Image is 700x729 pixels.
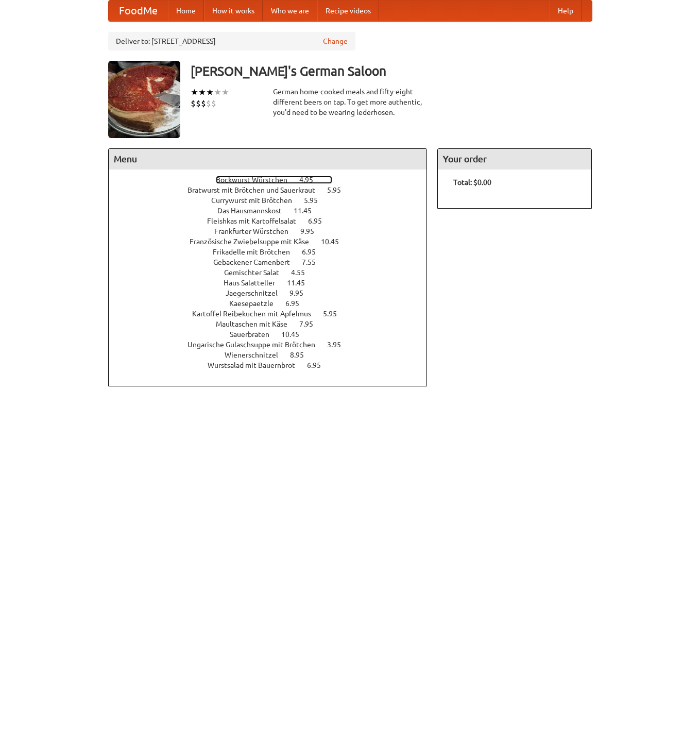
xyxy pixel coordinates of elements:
b: Total: $0.00 [453,178,491,187]
li: ★ [198,87,206,98]
h3: [PERSON_NAME]'s German Saloon [191,61,592,81]
a: Frikadelle mit Brötchen 6.95 [213,248,335,256]
a: Bratwurst mit Brötchen und Sauerkraut 5.95 [187,186,360,194]
img: angular.jpg [108,61,180,138]
span: 5.95 [323,310,347,318]
li: $ [191,98,196,109]
span: 8.95 [290,351,314,359]
span: 10.45 [321,238,349,246]
span: Sauerbraten [230,330,280,338]
a: Gebackener Camenbert 7.55 [213,258,335,266]
h4: Your order [438,149,591,169]
a: Jaegerschnitzel 9.95 [226,289,322,297]
a: Ungarische Gulaschsuppe mit Brötchen 3.95 [187,341,360,349]
a: Currywurst mit Brötchen 5.95 [211,196,337,205]
a: Fleishkas mit Kartoffelsalat 6.95 [207,217,341,225]
a: FoodMe [109,1,168,21]
a: Das Hausmannskost 11.45 [217,207,331,215]
div: Deliver to: [STREET_ADDRESS] [108,32,355,50]
span: 9.95 [300,227,325,235]
span: Bratwurst mit Brötchen und Sauerkraut [187,186,326,194]
span: 4.55 [291,268,315,277]
a: Wienerschnitzel 8.95 [225,351,323,359]
span: Kaesepaetzle [229,299,284,308]
span: Ungarische Gulaschsuppe mit Brötchen [187,341,326,349]
a: Bockwurst Würstchen 4.95 [216,176,332,184]
a: Recipe videos [317,1,379,21]
span: 6.95 [302,248,326,256]
span: Wurstsalad mit Bauernbrot [208,361,305,369]
a: Who we are [263,1,317,21]
a: Gemischter Salat 4.55 [224,268,324,277]
li: $ [211,98,216,109]
span: 7.95 [299,320,323,328]
a: Maultaschen mit Käse 7.95 [216,320,332,328]
a: Home [168,1,204,21]
li: $ [206,98,211,109]
a: Haus Salatteller 11.45 [224,279,324,287]
a: Help [550,1,582,21]
span: Currywurst mit Brötchen [211,196,302,205]
span: 6.95 [308,217,332,225]
li: ★ [221,87,229,98]
span: 11.45 [294,207,322,215]
li: ★ [214,87,221,98]
h4: Menu [109,149,427,169]
span: Frankfurter Würstchen [214,227,299,235]
li: $ [201,98,206,109]
span: Gebackener Camenbert [213,258,300,266]
span: Bockwurst Würstchen [216,176,298,184]
span: 6.95 [307,361,331,369]
div: German home-cooked meals and fifty-eight different beers on tap. To get more authentic, you'd nee... [273,87,428,117]
span: 11.45 [287,279,315,287]
a: Kartoffel Reibekuchen mit Apfelmus 5.95 [192,310,356,318]
span: Französische Zwiebelsuppe mit Käse [190,238,319,246]
span: Gemischter Salat [224,268,289,277]
a: Kaesepaetzle 6.95 [229,299,318,308]
span: 7.55 [302,258,326,266]
span: 6.95 [285,299,310,308]
li: ★ [191,87,198,98]
a: How it works [204,1,263,21]
a: Change [323,36,348,46]
span: 3.95 [327,341,351,349]
span: Maultaschen mit Käse [216,320,298,328]
a: Sauerbraten 10.45 [230,330,318,338]
span: Frikadelle mit Brötchen [213,248,300,256]
a: Wurstsalad mit Bauernbrot 6.95 [208,361,340,369]
span: 10.45 [281,330,310,338]
span: Jaegerschnitzel [226,289,288,297]
li: $ [196,98,201,109]
span: 5.95 [327,186,351,194]
span: Das Hausmannskost [217,207,292,215]
span: Wienerschnitzel [225,351,288,359]
span: 5.95 [304,196,328,205]
span: 4.95 [299,176,323,184]
span: 9.95 [289,289,314,297]
span: Haus Salatteller [224,279,285,287]
a: Französische Zwiebelsuppe mit Käse 10.45 [190,238,358,246]
li: ★ [206,87,214,98]
a: Frankfurter Würstchen 9.95 [214,227,333,235]
span: Fleishkas mit Kartoffelsalat [207,217,306,225]
span: Kartoffel Reibekuchen mit Apfelmus [192,310,321,318]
